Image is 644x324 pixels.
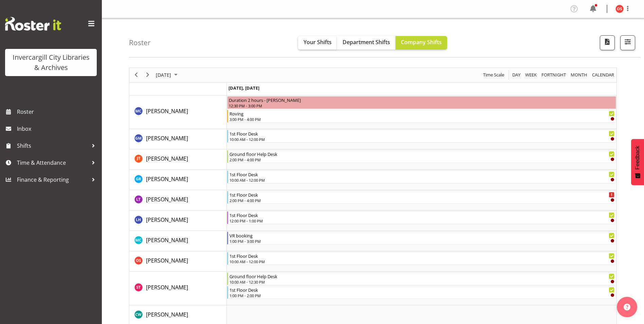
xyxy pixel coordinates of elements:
[600,35,615,50] button: Download a PDF of the roster for the current day
[227,232,616,245] div: Michelle Cunningham"s event - VR booking Begin From Saturday, September 27, 2025 at 1:00:00 PM GM...
[17,141,88,151] span: Shifts
[524,71,538,79] button: Timeline Week
[129,231,227,251] td: Michelle Cunningham resource
[129,95,227,129] td: Aurora Catu resource
[146,175,188,183] span: [PERSON_NAME]
[229,191,614,198] div: 1st Floor Desk
[12,52,90,73] div: Invercargill City Libraries & Archives
[227,252,616,265] div: Olivia Stanley"s event - 1st Floor Desk Begin From Saturday, September 27, 2025 at 10:00:00 AM GM...
[229,96,614,103] div: Duration 2 hours - [PERSON_NAME]
[401,38,442,46] span: Company Shifts
[229,218,614,223] div: 12:00 PM - 1:00 PM
[129,251,227,272] td: Olivia Stanley resource
[229,177,614,183] div: 10:00 AM - 12:00 PM
[570,71,588,79] span: Month
[146,155,188,163] a: [PERSON_NAME]
[153,68,182,82] div: September 27, 2025
[155,71,172,79] span: [DATE]
[146,310,188,319] a: [PERSON_NAME]
[146,107,188,115] span: [PERSON_NAME]
[227,150,616,163] div: Glen Tomlinson"s event - Ground floor Help Desk Begin From Saturday, September 27, 2025 at 2:00:0...
[17,175,88,185] span: Finance & Reporting
[511,71,522,79] button: Timeline Day
[146,107,188,115] a: [PERSON_NAME]
[146,216,188,224] a: [PERSON_NAME]
[229,259,614,264] div: 10:00 AM - 12:00 PM
[146,216,188,223] span: [PERSON_NAME]
[229,110,614,117] div: Roving
[541,71,567,79] span: Fortnight
[229,198,614,203] div: 2:00 PM - 4:00 PM
[525,71,537,79] span: Week
[227,286,616,299] div: Saniya Thompson"s event - 1st Floor Desk Begin From Saturday, September 27, 2025 at 1:00:00 PM GM...
[482,71,505,79] button: Time Scale
[129,39,151,47] h4: Roster
[229,273,614,280] div: Ground floor Help Desk
[129,170,227,190] td: Grace Roscoe-Squires resource
[229,279,614,285] div: 10:00 AM - 12:30 PM
[229,171,614,178] div: 1st Floor Desk
[303,38,332,46] span: Your Shifts
[132,71,141,79] button: Previous
[146,284,188,291] span: [PERSON_NAME]
[142,68,153,82] div: next period
[229,137,614,142] div: 10:00 AM - 12:00 PM
[227,170,616,183] div: Grace Roscoe-Squires"s event - 1st Floor Desk Begin From Saturday, September 27, 2025 at 10:00:00...
[227,130,616,143] div: Gabriel McKay Smith"s event - 1st Floor Desk Begin From Saturday, September 27, 2025 at 10:00:00 ...
[229,116,614,122] div: 3:00 PM - 4:00 PM
[129,211,227,231] td: Marion Hawkes resource
[227,211,616,224] div: Marion Hawkes"s event - 1st Floor Desk Begin From Saturday, September 27, 2025 at 12:00:00 PM GMT...
[624,304,630,310] img: help-xxl-2.png
[146,236,188,244] span: [PERSON_NAME]
[298,36,337,50] button: Your Shifts
[146,134,188,142] span: [PERSON_NAME]
[229,252,614,259] div: 1st Floor Desk
[17,158,88,168] span: Time & Attendance
[620,35,635,50] button: Filter Shifts
[229,150,614,157] div: Ground floor Help Desk
[5,17,61,31] img: Rosterit website logo
[229,103,614,108] div: 12:30 PM - 3:00 PM
[155,71,181,79] button: September 2025
[227,272,616,285] div: Saniya Thompson"s event - Ground floor Help Desk Begin From Saturday, September 27, 2025 at 10:00...
[540,71,567,79] button: Fortnight
[395,36,447,50] button: Company Shifts
[482,71,505,79] span: Time Scale
[343,38,390,46] span: Department Shifts
[229,238,614,244] div: 1:00 PM - 3:00 PM
[229,286,614,293] div: 1st Floor Desk
[129,149,227,170] td: Glen Tomlinson resource
[227,191,616,204] div: Lyndsay Tautari"s event - 1st Floor Desk Begin From Saturday, September 27, 2025 at 2:00:00 PM GM...
[229,293,614,298] div: 1:00 PM - 2:00 PM
[146,155,188,162] span: [PERSON_NAME]
[146,134,188,142] a: [PERSON_NAME]
[591,71,615,79] span: calendar
[337,36,395,50] button: Department Shifts
[146,175,188,183] a: [PERSON_NAME]
[129,272,227,305] td: Saniya Thompson resource
[146,236,188,244] a: [PERSON_NAME]
[227,96,616,109] div: Aurora Catu"s event - Duration 2 hours - Aurora Catu Begin From Saturday, September 27, 2025 at 1...
[591,71,615,79] button: Month
[17,107,98,117] span: Roster
[146,311,188,318] span: [PERSON_NAME]
[143,71,152,79] button: Next
[227,110,616,123] div: Aurora Catu"s event - Roving Begin From Saturday, September 27, 2025 at 3:00:00 PM GMT+12:00 Ends...
[229,130,614,137] div: 1st Floor Desk
[229,232,614,239] div: VR booking
[17,124,98,134] span: Inbox
[130,68,142,82] div: previous period
[146,196,188,203] span: [PERSON_NAME]
[615,5,624,13] img: olivia-stanley11956.jpg
[631,139,644,185] button: Feedback - Show survey
[229,157,614,162] div: 2:00 PM - 4:00 PM
[229,212,614,218] div: 1st Floor Desk
[146,283,188,291] a: [PERSON_NAME]
[634,146,641,169] span: Feedback
[146,195,188,203] a: [PERSON_NAME]
[129,190,227,211] td: Lyndsay Tautari resource
[129,129,227,149] td: Gabriel McKay Smith resource
[570,71,589,79] button: Timeline Month
[146,257,188,264] span: [PERSON_NAME]
[228,85,259,91] span: [DATE], [DATE]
